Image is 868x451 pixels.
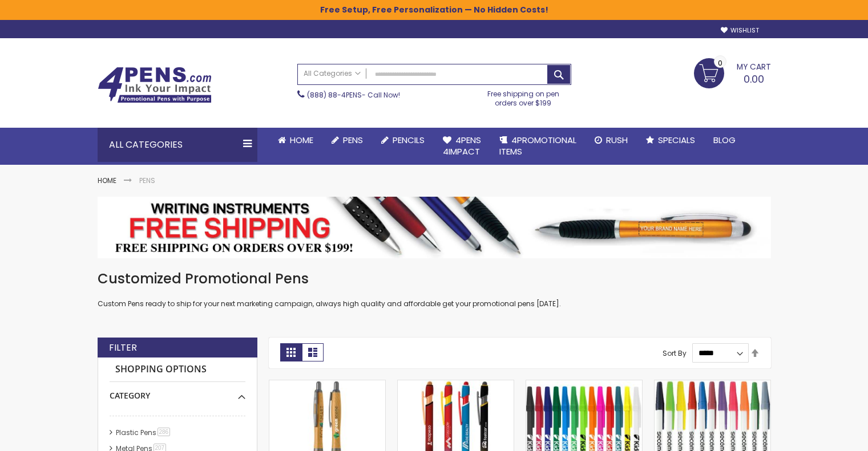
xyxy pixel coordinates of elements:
a: 4PROMOTIONALITEMS [490,128,586,165]
span: Home [290,134,313,146]
div: Custom Pens ready to ship for your next marketing campaign, always high quality and affordable ge... [98,270,771,309]
a: Belfast B Value Stick Pen [526,380,642,389]
a: Specials [637,128,704,153]
a: Home [98,176,116,185]
a: Blog [704,128,745,153]
span: - Call Now! [307,90,400,100]
a: 0.00 0 [694,58,771,87]
div: Category [110,382,245,401]
strong: Filter [109,342,137,354]
span: Rush [606,134,628,146]
img: Pens [98,197,771,258]
a: Plastic Pens286 [113,428,175,437]
a: Wishlist [721,26,759,35]
span: Blog [713,134,736,146]
span: 4Pens 4impact [443,134,481,157]
a: Home [269,128,322,153]
a: 4Pens4impact [434,128,490,165]
a: Rush [586,128,637,153]
a: Bamboo Sophisticate Pen - ColorJet Imprint [269,380,385,389]
span: Pencils [393,134,425,146]
strong: Grid [280,343,302,361]
a: Belfast Value Stick Pen [655,380,770,389]
span: 0.00 [744,72,764,86]
a: Pencils [372,128,434,153]
a: All Categories [298,64,366,83]
img: 4Pens Custom Pens and Promotional Products [98,67,212,103]
a: (888) 88-4PENS [307,90,362,100]
span: Pens [343,134,363,146]
div: Free shipping on pen orders over $199 [475,85,571,108]
span: 0 [718,58,722,68]
span: 286 [158,428,171,436]
a: Superhero Ellipse Softy Pen with Stylus - Laser Engraved [398,380,514,389]
div: All Categories [98,128,257,162]
strong: Shopping Options [110,357,245,382]
span: All Categories [304,69,361,78]
label: Sort By [663,348,687,357]
span: 4PROMOTIONAL ITEMS [499,134,576,157]
h1: Customized Promotional Pens [98,270,771,288]
span: Specials [658,134,695,146]
strong: Pens [139,176,155,185]
a: Pens [322,128,372,153]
